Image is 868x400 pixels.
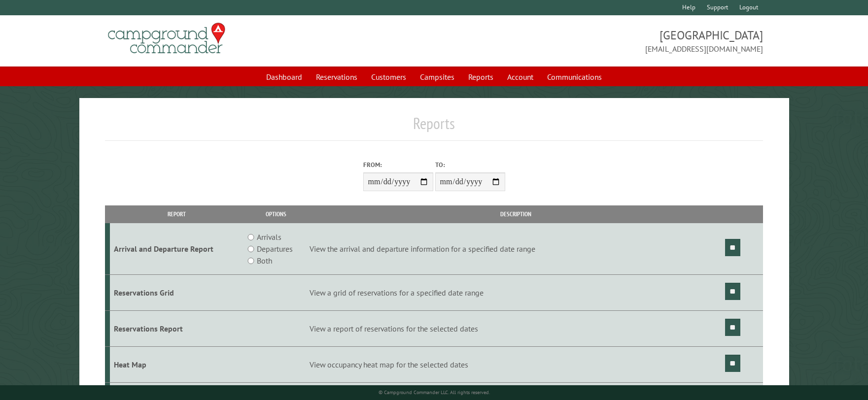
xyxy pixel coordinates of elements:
[308,275,723,311] td: View a grid of reservations for a specified date range
[308,223,723,275] td: View the arrival and departure information for a specified date range
[310,67,363,86] a: Reservations
[110,310,243,346] td: Reservations Report
[110,275,243,311] td: Reservations Grid
[501,67,539,86] a: Account
[110,223,243,275] td: Arrival and Departure Report
[257,255,272,267] label: Both
[105,114,763,141] h1: Reports
[541,67,608,86] a: Communications
[379,389,490,396] small: © Campground Commander LLC. All rights reserved.
[110,346,243,382] td: Heat Map
[308,346,723,382] td: View occupancy heat map for the selected dates
[363,160,433,169] label: From:
[414,67,460,86] a: Campsites
[308,310,723,346] td: View a report of reservations for the selected dates
[257,243,293,255] label: Departures
[260,67,308,86] a: Dashboard
[462,67,499,86] a: Reports
[243,205,308,223] th: Options
[105,19,228,58] img: Campground Commander
[257,231,281,243] label: Arrivals
[308,205,723,223] th: Description
[110,205,243,223] th: Report
[434,27,763,55] span: [GEOGRAPHIC_DATA] [EMAIL_ADDRESS][DOMAIN_NAME]
[365,67,412,86] a: Customers
[435,160,505,169] label: To:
